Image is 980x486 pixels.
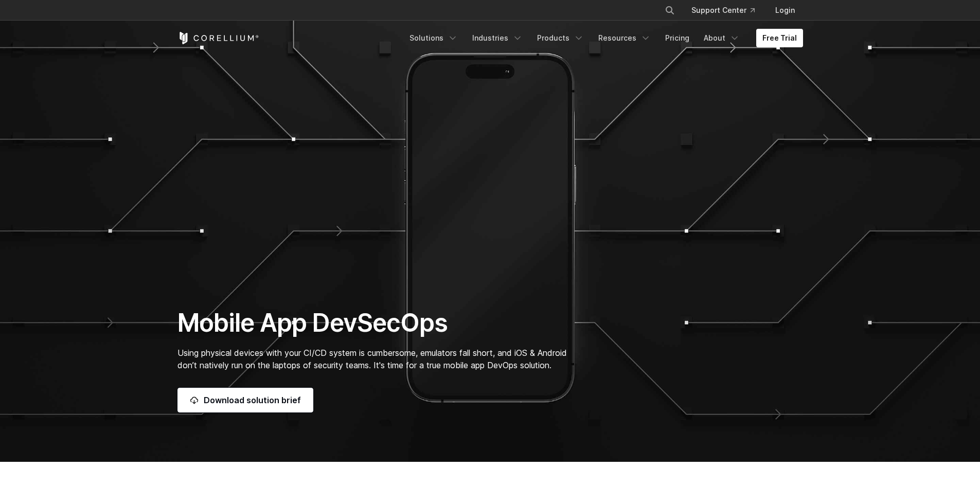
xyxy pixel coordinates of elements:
a: Pricing [659,29,696,47]
a: Login [767,1,803,20]
a: Free Trial [756,29,803,47]
span: Using physical devices with your CI/CD system is cumbersome, emulators fall short, and iOS & Andr... [177,348,567,370]
div: Navigation Menu [403,29,803,47]
button: Search [661,1,679,20]
a: Solutions [403,29,464,47]
div: Navigation Menu [652,1,803,20]
a: About [698,29,746,47]
a: Corellium Home [177,32,259,44]
a: Industries [466,29,529,47]
h1: Mobile App DevSecOps [177,308,587,338]
a: Products [531,29,590,47]
a: Download solution brief [177,388,313,412]
a: Support Center [683,1,763,20]
a: Resources [592,29,657,47]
